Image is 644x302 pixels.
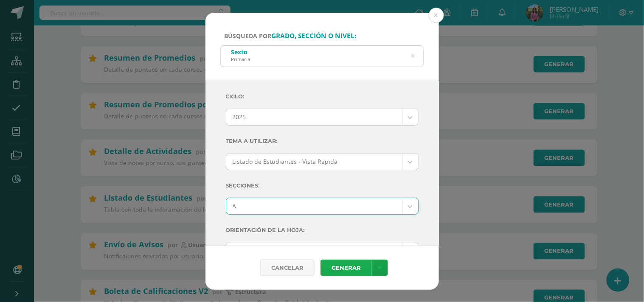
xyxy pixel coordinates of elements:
[226,154,418,170] a: Listado de Estudiantes - Vista Rapida
[221,46,424,67] input: ej. Primero primaria, etc.
[225,32,357,40] span: Búsqueda por
[233,154,396,170] span: Listado de Estudiantes - Vista Rapida
[233,109,396,125] span: 2025
[226,132,419,150] label: Tema a Utilizar:
[233,243,396,259] span: Vertical
[226,198,418,214] a: A
[260,260,315,276] div: Cancelar
[231,48,250,56] div: Sexto
[272,31,357,40] strong: grado, sección o nivel:
[233,198,396,214] span: A
[321,260,371,276] a: Generar
[226,177,419,194] label: Secciones:
[429,8,444,23] button: Close (Esc)
[231,56,250,62] div: Primaria
[226,243,418,259] a: Vertical
[226,221,419,239] label: Orientación de la hoja:
[226,109,418,125] a: 2025
[226,88,419,105] label: Ciclo:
